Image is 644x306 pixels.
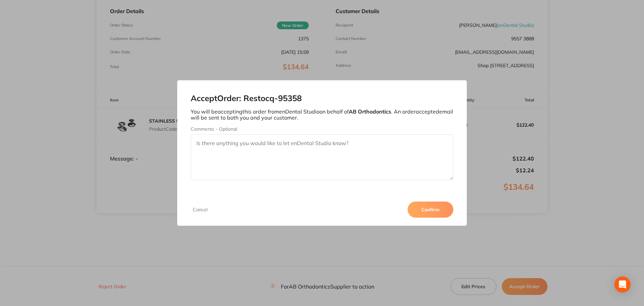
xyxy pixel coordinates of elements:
[349,108,391,115] b: AB Orthodontics
[408,202,453,218] button: Confirm
[191,94,454,103] h2: Accept Order: Restocq- 95358
[614,276,631,293] div: Open Intercom Messenger
[191,126,454,132] label: Comments - Optional
[191,207,210,213] button: Cancel
[191,108,454,121] p: You will be accepting this order from enDental Studio on behalf of . An order accepted email will...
